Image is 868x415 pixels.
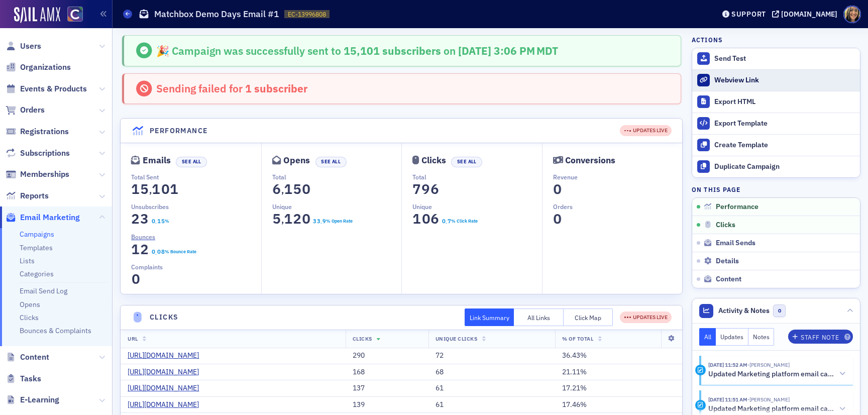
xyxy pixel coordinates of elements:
span: 0 [151,247,156,256]
time: 8/13/2025 11:51 AM [708,396,747,403]
div: Webview Link [714,76,855,85]
span: . [155,250,157,257]
span: 0 [551,180,564,198]
span: 6 [270,180,283,198]
section: 15,101 [131,183,179,195]
button: Updates [716,328,748,346]
h5: Updated Marketing platform email campaign: Matchbox Demo Days Email #1 [708,404,835,413]
span: Reports [20,190,49,201]
span: 3 [138,210,152,228]
span: Profile [843,6,861,23]
span: 1 [129,180,143,198]
h4: Performance [150,126,207,136]
span: Sending failed for [156,81,307,95]
a: [URL][DOMAIN_NAME] [128,400,206,409]
div: Staff Note [801,335,839,340]
span: EC-13996808 [288,10,326,19]
div: 17.46% [562,400,675,409]
button: Send Test [692,48,860,69]
div: Duplicate Campaign [714,162,855,171]
div: Export HTML [714,97,855,107]
span: 7 [447,217,452,226]
h4: Clicks [150,312,178,323]
span: 9 [419,180,433,198]
span: MDT [535,44,559,58]
a: Bounces [131,232,163,241]
a: [URL][DOMAIN_NAME] [128,384,206,393]
a: Registrations [6,126,69,137]
span: 5 [138,180,152,198]
span: Email Marketing [20,212,80,223]
span: Tasks [20,373,41,384]
section: 0 [553,213,562,225]
section: 12 [131,244,149,255]
span: 9 [321,217,327,226]
button: Updated Marketing platform email campaign: Matchbox Demo Days Email #1 [708,369,846,379]
button: Updated Marketing platform email campaign: Matchbox Demo Days Email #1 [708,404,846,414]
section: 0.08 [151,248,165,255]
div: [DOMAIN_NAME] [781,10,837,19]
a: Orders [6,105,45,116]
button: Duplicate Campaign [692,156,860,177]
button: All [699,328,716,346]
div: 17.21% [562,384,675,393]
span: Performance [716,202,758,212]
div: 168 [353,368,421,377]
button: Staff Note [788,330,853,344]
span: Unique Clicks [436,335,478,342]
time: 8/13/2025 11:52 AM [708,361,747,368]
span: 0 [156,247,161,256]
span: . [446,219,447,226]
div: % Click Rate [451,218,478,225]
a: Organizations [6,62,71,73]
div: 61 [436,384,548,393]
div: % [165,218,169,225]
a: Categories [20,269,54,278]
span: Users [20,41,41,52]
span: Clicks [353,335,372,342]
a: Email Send Log [20,286,67,295]
h4: Actions [692,35,723,44]
div: 21.11% [562,368,675,377]
a: Create Template [692,134,860,156]
div: 68 [436,368,548,377]
div: Opens [283,158,310,163]
span: 1 [129,241,143,258]
span: 5 [270,210,283,228]
img: SailAMX [67,7,83,22]
div: Conversions [565,158,615,163]
span: 🎉 Campaign was successfully sent to on [156,44,458,58]
div: 72 [436,351,548,360]
div: 36.43% [562,351,675,360]
span: , [281,213,284,227]
div: Activity [695,365,706,375]
section: 5,120 [272,213,311,225]
button: See All [315,157,347,167]
p: Total Sent [131,172,261,181]
a: Bounces & Complaints [20,326,91,335]
span: Orders [20,105,45,116]
span: 3 [316,217,321,226]
div: UPDATES LIVE [620,125,672,137]
p: Unsubscribes [131,202,261,211]
span: 5 [160,217,165,226]
span: 0 [773,304,786,317]
span: Events & Products [20,83,87,94]
span: Content [716,275,741,284]
span: 6 [428,180,442,198]
span: Activity & Notes [718,305,770,316]
span: , [281,183,284,197]
span: 7 [410,180,424,198]
p: Unique [272,202,402,211]
span: Subscriptions [20,148,70,159]
span: 1 [410,210,424,228]
button: [DOMAIN_NAME] [772,11,841,18]
span: 0 [299,210,313,228]
section: 0.7 [442,218,451,225]
a: Email Marketing [6,212,80,223]
span: 0 [159,180,172,198]
img: SailAMX [14,7,60,23]
p: Orders [553,202,683,211]
button: All Links [514,308,564,326]
span: 1 [156,217,161,226]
